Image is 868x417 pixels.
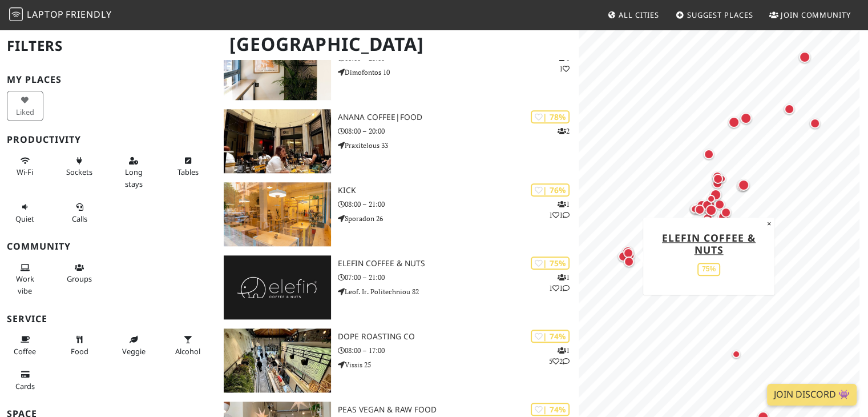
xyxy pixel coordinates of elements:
[687,10,753,20] span: Suggest Places
[692,202,707,217] div: Map marker
[66,8,111,21] span: Friendly
[115,330,152,360] button: Veggie
[688,202,701,216] div: Map marker
[736,177,752,193] div: Map marker
[726,114,742,130] div: Map marker
[338,345,579,356] p: 08:00 – 17:00
[710,169,725,184] div: Map marker
[217,328,579,392] a: Dope Roasting Co | 74% 152 Dope Roasting Co 08:00 – 17:00 Vissis 25
[7,314,210,324] h3: Service
[703,202,719,218] div: Map marker
[620,244,636,260] div: Map marker
[7,134,210,145] h3: Productivity
[338,359,579,370] p: Vissis 25
[338,199,579,210] p: 08:00 – 21:00
[14,346,36,356] span: Coffee
[27,8,64,21] span: Laptop
[704,192,718,206] div: Map marker
[217,255,579,319] a: Elefin Coffee & Nuts | 75% 111 Elefin Coffee & Nuts 07:00 – 21:00 Leof. Ir. Politechniou 82
[338,259,579,268] h3: Elefin Coffee & Nuts
[7,330,43,360] button: Coffee
[61,151,98,182] button: Sockets
[224,255,330,319] img: Elefin Coffee & Nuts
[217,182,579,246] a: KICK | 76% 111 KICK 08:00 – 21:00 Sporadon 26
[701,147,716,162] div: Map marker
[338,405,579,415] h3: Peas Vegan & Raw Food
[66,167,92,177] span: Power sockets
[700,214,714,229] div: Map marker
[531,110,570,123] div: | 78%
[531,403,570,416] div: | 74%
[220,29,576,60] h1: [GEOGRAPHIC_DATA]
[177,167,199,177] span: Work-friendly tables
[549,272,570,294] p: 1 1 1
[67,274,92,284] span: Group tables
[782,102,797,117] div: Map marker
[338,186,579,195] h3: KICK
[718,205,733,220] div: Map marker
[703,197,717,212] div: Map marker
[765,5,855,25] a: Join Community
[61,330,98,360] button: Food
[71,346,88,356] span: Food
[125,167,143,189] span: Long stays
[338,113,579,122] h3: Anana Coffee|Food
[224,182,330,246] img: KICK
[710,171,725,186] div: Map marker
[662,231,756,256] a: Elefin Coffee & Nuts
[712,197,727,212] div: Map marker
[694,198,710,214] div: Map marker
[338,332,579,342] h3: Dope Roasting Co
[671,5,758,25] a: Suggest Places
[688,202,703,216] div: Map marker
[708,187,724,203] div: Map marker
[7,241,210,252] h3: Community
[738,110,754,126] div: Map marker
[115,151,152,193] button: Long stays
[781,10,851,20] span: Join Community
[621,246,636,260] div: Map marker
[549,199,570,220] p: 1 1 1
[7,258,43,300] button: Work vibe
[603,5,664,25] a: All Cities
[217,109,579,173] a: Anana Coffee|Food | 78% 2 Anana Coffee|Food 08:00 – 20:00 Praxitelous 33
[61,258,98,288] button: Groups
[7,74,210,85] h3: My Places
[7,198,43,228] button: Quiet
[558,126,570,137] p: 2
[17,167,33,177] span: Stable Wi-Fi
[15,381,35,391] span: Credit cards
[16,274,34,295] span: People working
[531,183,570,197] div: | 76%
[61,198,98,228] button: Calls
[175,346,200,356] span: Alcohol
[697,263,720,276] div: 75%
[621,254,636,269] div: Map marker
[616,249,631,264] div: Map marker
[224,109,330,173] img: Anana Coffee|Food
[9,7,23,21] img: LaptopFriendly
[169,151,206,182] button: Tables
[531,256,570,270] div: | 75%
[808,116,822,131] div: Map marker
[764,218,774,230] button: Close popup
[338,140,579,151] p: Praxitelous 33
[9,5,112,25] a: LaptopFriendly LaptopFriendly
[7,151,43,182] button: Wi-Fi
[734,178,750,194] div: Map marker
[700,198,714,212] div: Map marker
[72,214,87,224] span: Video/audio calls
[549,345,570,367] p: 1 5 2
[224,328,330,392] img: Dope Roasting Co
[531,330,570,343] div: | 74%
[338,286,579,297] p: Leof. Ir. Politechniou 82
[169,330,206,360] button: Alcohol
[7,29,210,63] h2: Filters
[15,214,34,224] span: Quiet
[7,365,43,395] button: Cards
[338,213,579,224] p: Sporadon 26
[338,126,579,137] p: 08:00 – 20:00
[338,272,579,283] p: 07:00 – 21:00
[797,49,813,65] div: Map marker
[619,10,659,20] span: All Cities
